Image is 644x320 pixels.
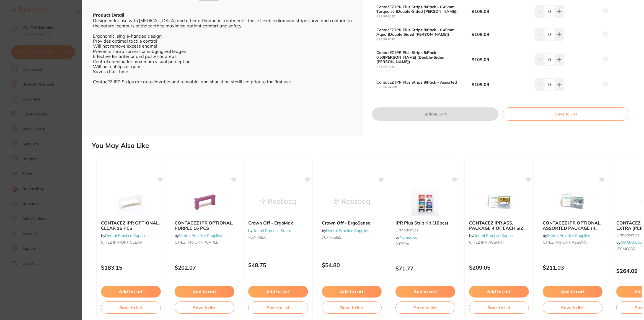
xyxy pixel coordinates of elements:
[113,188,149,216] img: CONTACEZ IPR OPTIONAL, CLEAR 16 PCS
[92,142,642,149] h2: You May Also Like
[101,233,148,238] span: by
[248,228,296,233] span: by
[322,301,382,314] button: Save to list
[322,235,382,239] small: 767-768ES
[101,240,161,244] small: CT-EZ IPR-OPT CLEAR
[175,240,234,244] small: CT-EZ IPR-OPT PURPLE
[469,233,516,238] span: by
[101,264,161,271] p: $183.15
[105,233,148,238] a: Dental Practice Supplies
[395,301,455,314] button: Save to list
[377,80,462,84] b: ContacEZ IPR Plus Strips 8/Pack - Assorted
[472,31,529,37] b: $109.09
[377,86,472,89] small: CEZIPRPASS8
[179,233,222,238] a: Dental Practice Supplies
[326,228,369,233] a: Dental Practice Supplies
[322,220,382,225] b: Crown Off - ErgoSense
[481,188,517,216] img: CONTACEZ IPR ASS. PACKAGE 4 OF EACH SIZE 16PCS
[555,188,591,216] img: CONTACEZ IPR OPTIONAL, ASSORTED PACKAGE (4 EACH SIZE) 16 PCS
[543,286,602,297] button: Add to cart
[395,265,455,272] p: $71.77
[543,240,602,244] small: CT-EZ IPR-OPT ASSORT
[473,233,516,238] a: Dental Practice Supplies
[472,8,529,14] b: $109.09
[543,301,602,314] button: Save to list
[175,264,234,271] p: $202.07
[469,286,529,297] button: Add to cart
[322,262,382,268] p: $54.80
[395,235,418,240] span: by
[377,50,462,64] b: ContacEZ IPR Plus Strips 8/Pack - 0.50[PERSON_NAME] (Double-Sided [PERSON_NAME])
[322,286,382,297] button: Add to cart
[175,220,234,231] b: CONTACEZ IPR OPTIONAL, PURPLE 16 PCS
[101,220,161,231] b: CONTACEZ IPR OPTIONAL, CLEAR 16 PCS
[93,12,124,18] b: Product Detail
[407,188,443,216] img: IPR Plus Strip Kit (10pcs)
[248,301,308,314] button: Save to list
[334,188,370,216] img: Crown Off - ErgoSense
[395,228,455,232] small: orthodontics
[503,107,629,121] button: Save to List
[469,301,529,314] button: Save to list
[547,233,590,238] a: Dental Practice Supplies
[187,188,223,216] img: CONTACEZ IPR OPTIONAL, PURPLE 16 PCS
[400,235,418,240] a: Numedical
[175,286,234,297] button: Add to cart
[248,286,308,297] button: Add to cart
[260,188,296,216] img: Crown Off - ErgoMax
[322,228,369,233] span: by
[472,81,529,87] b: $109.09
[101,286,161,297] button: Add to cart
[377,38,472,41] small: CEZIPRP040
[175,301,234,314] button: Save to list
[469,220,529,231] b: CONTACEZ IPR ASS. PACKAGE 4 OF EACH SIZE 16PCS
[175,233,222,238] span: by
[469,264,529,271] p: $209.05
[248,235,308,239] small: 767-768X
[469,240,529,244] small: CT-EZ IPR ASSORT
[395,286,455,297] button: Add to cart
[377,15,472,18] small: CEZIPRP045
[377,28,462,37] b: ContacEZ IPR Plus Strips 8/Pack - 0.40mm Aqua (Double Sided [PERSON_NAME])
[252,228,296,233] a: Dental Practice Supplies
[101,301,161,314] button: Save to list
[248,262,308,268] p: $48.75
[543,220,602,231] b: CONTACEZ IPR OPTIONAL, ASSORTED PACKAGE (4 EACH SIZE) 16 PCS
[543,264,602,271] p: $211.03
[395,220,455,225] b: IPR Plus Strip Kit (10pcs)
[395,242,455,246] small: 997794
[248,220,308,225] b: Crown Off - ErgoMax
[93,18,352,84] div: Designed for use with [MEDICAL_DATA] and other orthodontic treatments, these flexible diamond str...
[543,233,590,238] span: by
[377,5,462,14] b: ContacEZ IPR Plus Strips 8/Pack - 0.45mm Turquoise (Double-Sided [PERSON_NAME])
[472,56,529,63] b: $109.09
[377,65,472,69] small: CEZIPRP050
[372,107,498,121] button: Update Cart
